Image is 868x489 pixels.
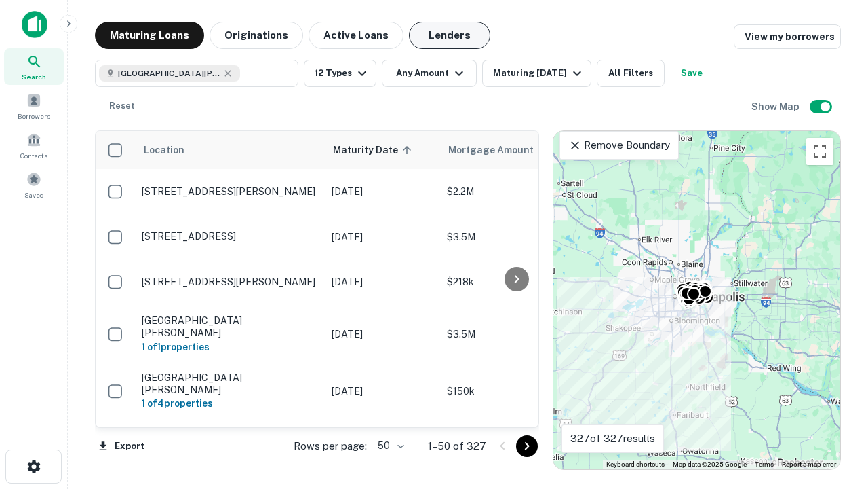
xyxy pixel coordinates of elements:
[294,438,367,454] p: Rows per page:
[372,436,406,456] div: 50
[673,460,747,468] span: Map data ©2025 Google
[447,230,583,244] p: $3.5M
[22,71,46,82] span: Search
[18,111,50,122] span: Borrowers
[24,189,44,200] span: Saved
[20,150,47,161] span: Contacts
[440,131,589,169] th: Mortgage Amount
[516,435,538,457] button: Go to next page
[142,276,318,288] p: [STREET_ADDRESS][PERSON_NAME]
[800,337,868,402] iframe: Chat Widget
[95,22,204,49] button: Maturing Loans
[553,131,840,469] div: 0 0
[333,142,416,158] span: Maturity Date
[142,372,318,396] p: [GEOGRAPHIC_DATA][PERSON_NAME]
[142,340,318,355] h6: 1 of 1 properties
[4,88,64,124] a: Borrowers
[135,131,325,169] th: Location
[447,384,583,399] p: $150k
[448,142,551,158] span: Mortgage Amount
[118,67,220,79] span: [GEOGRAPHIC_DATA][PERSON_NAME], [GEOGRAPHIC_DATA], [GEOGRAPHIC_DATA]
[734,24,841,49] a: View my borrowers
[447,327,583,342] p: $3.5M
[382,60,477,87] button: Any Amount
[142,314,318,339] p: [GEOGRAPHIC_DATA][PERSON_NAME]
[447,184,583,199] p: $2.2M
[606,460,665,469] button: Keyboard shortcuts
[447,274,583,289] p: $218k
[332,184,433,199] p: [DATE]
[325,131,440,169] th: Maturity Date
[332,230,433,244] p: [DATE]
[142,396,318,411] h6: 1 of 4 properties
[755,460,774,468] a: Terms (opens in new tab)
[751,99,802,114] h6: Show Map
[332,274,433,289] p: [DATE]
[142,230,318,242] p: [STREET_ADDRESS]
[806,138,833,165] button: Toggle fullscreen view
[304,60,376,87] button: 12 Types
[597,60,665,87] button: All Filters
[493,65,585,81] div: Maturing [DATE]
[570,431,655,447] p: 327 of 327 results
[95,436,148,456] button: Export
[670,60,713,87] button: Save your search to get updates of matches that match your search criteria.
[482,60,591,87] button: Maturing [DATE]
[309,22,403,49] button: Active Loans
[428,438,486,454] p: 1–50 of 327
[332,384,433,399] p: [DATE]
[409,22,490,49] button: Lenders
[143,142,184,158] span: Location
[210,22,303,49] button: Originations
[100,92,144,120] button: Reset
[22,11,47,38] img: capitalize-icon.png
[4,166,64,203] a: Saved
[4,48,64,85] a: Search
[782,460,836,468] a: Report a map error
[568,137,669,153] p: Remove Boundary
[557,452,601,469] img: Google
[142,185,318,198] p: [STREET_ADDRESS][PERSON_NAME]
[332,327,433,342] p: [DATE]
[4,127,64,164] a: Contacts
[557,452,601,469] a: Open this area in Google Maps (opens a new window)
